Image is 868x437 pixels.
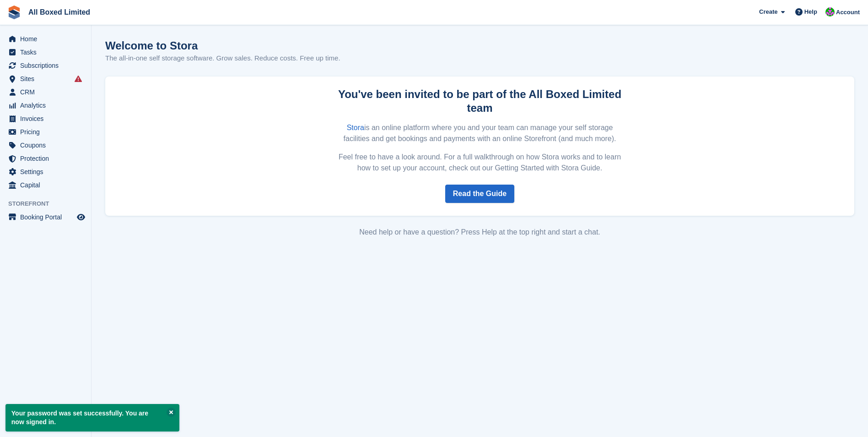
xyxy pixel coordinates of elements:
span: Capital [20,179,75,191]
span: Invoices [20,112,75,125]
a: menu [5,179,86,191]
i: Smart entry sync failures have occurred [75,75,82,82]
a: menu [5,139,86,152]
span: Storefront [8,199,91,208]
a: menu [5,99,86,112]
span: Pricing [20,126,75,138]
a: menu [5,46,86,59]
span: Booking Portal [20,211,75,224]
a: Stora [347,124,364,131]
a: menu [5,72,86,85]
img: stora-icon-8386f47178a22dfd0bd8f6a31ec36ba5ce8667c1dd55bd0f319d3a0aa187defe.svg [7,5,21,19]
span: Analytics [20,99,75,112]
div: Need help or have a question? Press Help at the top right and start a chat. [105,227,854,238]
span: Account [836,8,860,17]
strong: You've been invited to be part of the All Boxed Limited team [338,88,621,114]
p: Feel free to have a look around. For a full walkthrough on how Stora works and to learn how to se... [335,152,625,174]
span: Tasks [20,46,75,59]
a: All Boxed Limited [25,5,94,20]
a: menu [5,59,86,72]
a: menu [5,126,86,138]
a: menu [5,112,86,125]
a: menu [5,33,86,45]
a: menu [5,211,86,224]
a: Preview store [75,212,86,223]
span: Subscriptions [20,59,75,72]
a: Read the Guide [445,185,514,203]
a: menu [5,165,86,178]
span: Help [804,7,817,16]
a: menu [5,86,86,98]
p: is an online platform where you and your team can manage your self storage facilities and get boo... [335,122,625,144]
p: The all-in-one self storage software. Grow sales. Reduce costs. Free up time. [105,53,340,64]
img: Eliza Goss [825,7,835,16]
span: Coupons [20,139,75,152]
a: menu [5,152,86,165]
span: Sites [20,72,75,85]
span: Protection [20,152,75,165]
span: CRM [20,86,75,98]
span: Settings [20,165,75,178]
span: Home [20,33,75,45]
p: Your password was set successfully. You are now signed in. [5,404,179,432]
span: Create [759,7,777,16]
h1: Welcome to Stora [105,39,340,52]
